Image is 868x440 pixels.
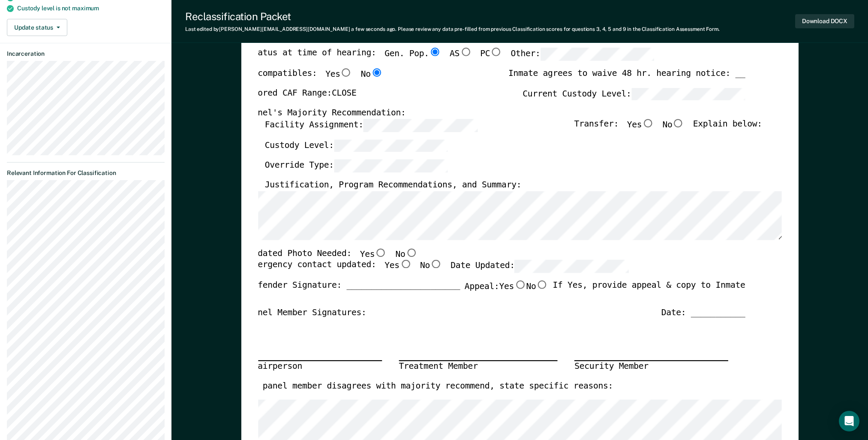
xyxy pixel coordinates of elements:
[449,48,471,61] label: AS
[248,48,654,68] div: Status at time of hearing:
[7,50,165,57] dt: Incarceration
[511,48,654,61] label: Other:
[405,248,417,257] input: No
[490,48,502,57] input: PC
[248,248,417,260] div: Updated Photo Needed:
[420,260,442,273] label: No
[627,119,654,132] label: Yes
[499,280,526,292] label: Yes
[325,68,352,80] label: Yes
[642,119,654,127] input: Yes
[536,280,548,289] input: No
[839,411,859,431] div: Open Intercom Messenger
[264,139,448,152] label: Custody Level:
[540,48,654,61] input: Other:
[464,280,548,300] label: Appeal:
[264,180,521,191] label: Justification, Program Recommendations, and Summary:
[574,361,728,373] div: Security Member
[264,160,448,172] label: Override Type:
[185,10,720,23] div: Reclassification Packet
[399,361,557,373] div: Treatment Member
[384,48,441,61] label: Gen. Pop.
[351,26,395,32] span: a few seconds ago
[384,260,411,273] label: Yes
[340,68,352,77] input: Yes
[370,68,382,77] input: No
[7,19,67,36] button: Update status
[508,68,745,87] div: Inmate agrees to waive 48 hr. hearing notice: __
[429,48,441,57] input: Gen. Pop.
[480,48,502,61] label: PC
[248,381,613,392] label: If panel member disagrees with majority recommend, state specific reasons:
[662,119,684,132] label: No
[795,14,854,28] button: Download DOCX
[631,87,745,100] input: Current Custody Level:
[248,307,366,319] div: Panel Member Signatures:
[672,119,684,127] input: No
[7,169,165,177] dt: Relevant Information For Classification
[399,260,411,269] input: Yes
[514,280,526,289] input: Yes
[661,307,745,319] div: Date: ___________
[72,5,99,12] span: maximum
[363,119,477,132] input: Facility Assignment:
[430,260,442,269] input: No
[460,48,472,57] input: AS
[360,68,382,80] label: No
[523,87,745,100] label: Current Custody Level:
[333,160,448,172] input: Override Type:
[451,260,629,273] label: Date Updated:
[574,119,762,139] div: Transfer: Explain below:
[248,108,745,119] div: Panel's Majority Recommendation:
[17,5,165,12] div: Custody level is not
[333,139,448,152] input: Custody Level:
[514,260,628,273] input: Date Updated:
[248,68,383,87] div: Incompatibles:
[264,119,477,132] label: Facility Assignment:
[185,26,720,32] div: Last edited by [PERSON_NAME][EMAIL_ADDRESS][DOMAIN_NAME] . Please review any data pre-filled from...
[248,87,356,100] label: Scored CAF Range: CLOSE
[248,361,382,373] div: Chairperson
[248,260,628,280] div: Emergency contact updated:
[526,280,548,292] label: No
[248,280,745,307] div: Offender Signature: _______________________ If Yes, provide appeal & copy to Inmate
[395,248,417,260] label: No
[360,248,387,260] label: Yes
[375,248,387,257] input: Yes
